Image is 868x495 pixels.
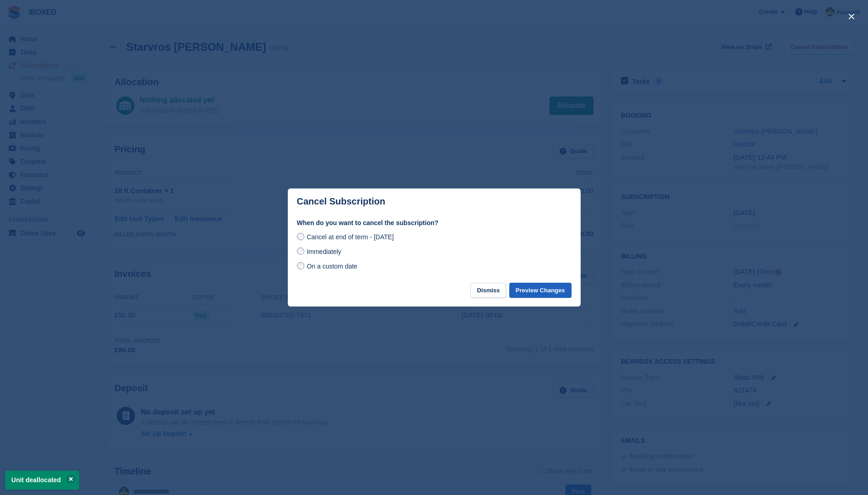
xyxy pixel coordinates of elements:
p: Cancel Subscription [297,196,385,207]
input: Immediately [297,247,304,255]
button: Dismiss [470,283,506,298]
span: On a custom date [307,263,357,270]
button: close [844,9,859,24]
span: Immediately [307,248,341,255]
input: On a custom date [297,262,304,269]
button: Preview Changes [509,283,571,298]
span: Cancel at end of term - [DATE] [307,233,394,241]
input: Cancel at end of term - [DATE] [297,233,304,240]
label: When do you want to cancel the subscription? [297,218,571,228]
p: Unit deallocated [5,471,79,490]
